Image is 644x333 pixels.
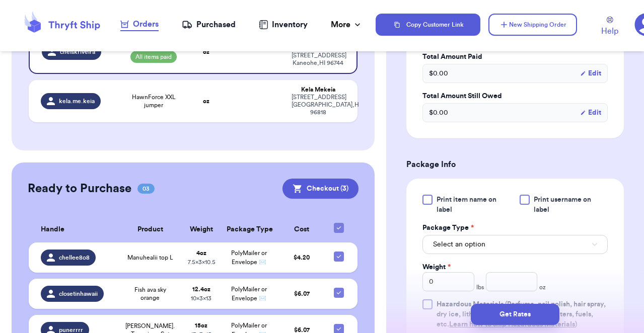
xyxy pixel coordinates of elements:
[376,14,480,36] button: Copy Customer Link
[422,91,608,101] label: Total Amount Still Owed
[294,327,310,333] span: $ 6.07
[422,223,474,233] label: Package Type
[580,68,601,78] button: Edit
[231,250,267,265] span: PolyMailer or Envelope ✉️
[294,255,310,261] span: $ 4.20
[406,158,624,171] h3: Package Info
[476,283,484,291] span: lbs
[130,51,177,63] span: All items paid
[292,86,346,94] div: Kela Mekeia
[182,19,236,31] a: Purchased
[422,262,451,272] label: Weight
[182,217,220,242] th: Weight
[539,283,546,291] span: oz
[278,217,326,242] th: Cost
[120,18,159,31] a: Orders
[282,179,359,199] button: Checkout (3)
[259,19,308,31] a: Inventory
[196,250,206,256] strong: 4 oz
[534,195,608,215] span: Print username on label
[437,195,513,215] span: Print item name on label
[203,98,209,104] strong: oz
[60,48,95,56] span: chelskriveira
[580,108,601,118] button: Edit
[59,290,98,298] span: closetinhawaii
[127,93,181,109] span: HawnForce XXL jumper
[120,18,159,30] div: Orders
[59,254,90,262] span: chellee8o8
[294,291,310,297] span: $ 6.07
[429,68,448,78] span: $ 0.00
[221,217,278,242] th: Package Type
[191,295,211,301] span: 10 x 3 x 13
[41,224,64,235] span: Handle
[471,304,559,325] button: Get Rates
[124,286,176,302] span: Fish ava sky orange
[137,184,155,194] span: 03
[422,235,608,254] button: Select an option
[331,19,363,31] div: More
[292,52,345,67] div: [STREET_ADDRESS] Kaneohe , HI 96744
[231,286,267,301] span: PolyMailer or Envelope ✉️
[429,108,448,118] span: $ 0.00
[203,49,209,55] strong: oz
[422,52,608,62] label: Total Amount Paid
[188,259,216,265] span: 7.5 x 3 x 10.5
[118,217,182,242] th: Product
[433,239,485,249] span: Select an option
[28,181,131,197] h2: Ready to Purchase
[59,97,95,105] span: kela.me.keia
[488,14,577,36] button: New Shipping Order
[601,17,618,37] a: Help
[127,254,173,262] span: Manuhealii top L
[601,25,618,37] span: Help
[292,94,346,116] div: [STREET_ADDRESS] [GEOGRAPHIC_DATA] , HI 96818
[192,286,210,292] strong: 12.4 oz
[195,322,207,328] strong: 15 oz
